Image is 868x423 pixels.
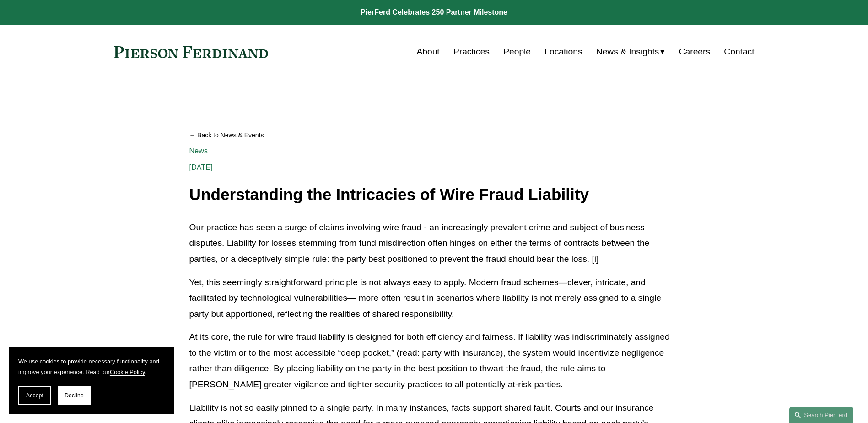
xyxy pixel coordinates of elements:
a: People [503,43,531,60]
a: Cookie Policy [110,369,145,375]
a: Back to News & Events [189,127,679,143]
span: [DATE] [189,163,213,171]
button: Decline [58,386,91,405]
a: About [417,43,440,60]
p: Yet, this seemingly straightforward principle is not always easy to apply. Modern fraud schemes—c... [189,275,679,322]
h1: Understanding the Intricacies of Wire Fraud Liability [189,186,679,204]
a: Contact [724,43,754,60]
p: At its core, the rule for wire fraud liability is designed for both efficiency and fairness. If l... [189,329,679,392]
span: Decline [65,392,84,399]
a: News [189,147,208,155]
button: Accept [18,386,51,405]
a: Search this site [789,407,853,423]
a: folder dropdown [596,43,665,60]
section: Cookie banner [9,347,174,414]
a: Careers [679,43,710,60]
p: Our practice has seen a surge of claims involving wire fraud - an increasingly prevalent crime an... [189,220,679,267]
p: We use cookies to provide necessary functionality and improve your experience. Read our . [18,356,165,377]
span: News & Insights [596,44,659,60]
a: Practices [453,43,490,60]
span: Accept [26,392,43,399]
a: Locations [545,43,582,60]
